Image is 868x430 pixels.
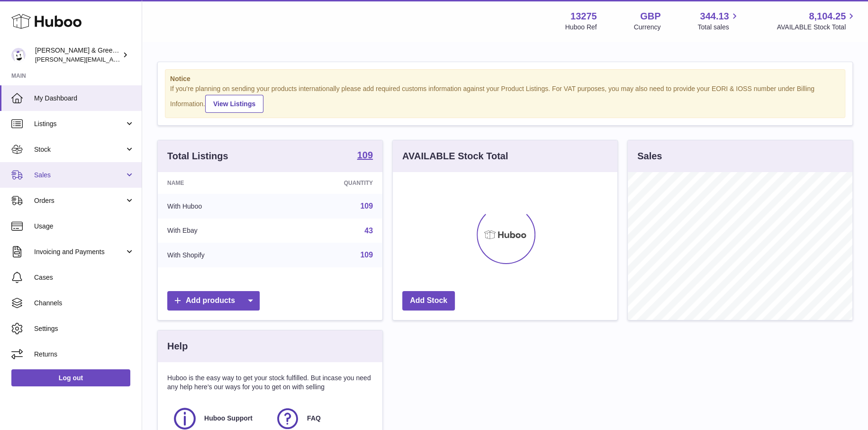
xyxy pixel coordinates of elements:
span: My Dashboard [34,94,135,103]
span: Settings [34,324,135,333]
h3: Total Listings [167,150,228,163]
h3: Help [167,340,188,353]
h3: Sales [637,150,662,163]
a: 344.13 Total sales [697,10,740,32]
a: 43 [364,227,373,235]
td: With Shopify [158,243,279,267]
span: 8,104.25 [809,10,846,23]
p: Huboo is the easy way to get your stock fulfilled. But incase you need any help here's our ways f... [167,374,373,392]
span: Orders [34,196,125,205]
div: Currency [634,23,661,32]
strong: Notice [170,74,840,83]
span: Cases [34,273,135,282]
a: 109 [360,202,373,210]
a: Log out [11,369,130,386]
a: 109 [357,150,373,162]
div: If you're planning on sending your products internationally please add required customs informati... [170,84,840,113]
span: Huboo Support [204,414,253,423]
a: View Listings [205,95,263,113]
img: ellen@bluebadgecompany.co.uk [11,48,26,62]
div: Huboo Ref [565,23,597,32]
span: Sales [34,171,125,180]
a: Add products [167,291,260,311]
span: Returns [34,350,135,359]
span: FAQ [307,414,321,423]
span: Invoicing and Payments [34,247,125,256]
td: With Huboo [158,194,279,219]
th: Quantity [279,172,382,194]
strong: 13275 [570,10,597,23]
span: Channels [34,299,135,308]
td: With Ebay [158,219,279,243]
span: Usage [34,222,135,231]
span: [PERSON_NAME][EMAIL_ADDRESS][DOMAIN_NAME] [35,55,190,63]
span: AVAILABLE Stock Total [777,23,857,32]
span: 344.13 [700,10,729,23]
a: Add Stock [402,291,455,311]
strong: GBP [640,10,660,23]
span: Total sales [697,23,740,32]
a: 8,104.25 AVAILABLE Stock Total [777,10,857,32]
strong: 109 [357,150,373,160]
a: 109 [360,251,373,259]
h3: AVAILABLE Stock Total [402,150,508,163]
span: Stock [34,145,125,154]
th: Name [158,172,279,194]
div: [PERSON_NAME] & Green Ltd [35,46,120,64]
span: Listings [34,119,125,128]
